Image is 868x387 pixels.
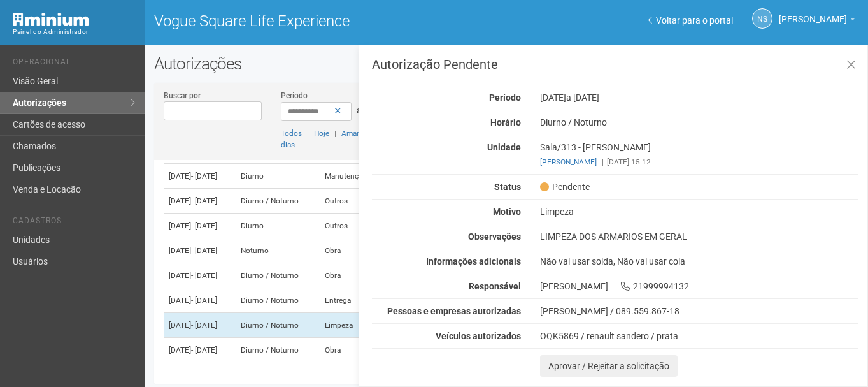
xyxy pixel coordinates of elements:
[320,338,384,363] td: Obra
[191,246,217,255] span: - [DATE]
[540,355,678,377] button: Aprovar / Rejeitar a solicitação
[540,305,858,317] div: [PERSON_NAME] / 089.559.867-18
[191,296,217,305] span: - [DATE]
[164,263,236,288] td: [DATE]
[566,92,599,103] span: a [DATE]
[164,288,236,313] td: [DATE]
[164,238,236,263] td: [DATE]
[779,2,847,24] span: Nicolle Silva
[236,338,320,363] td: Diurno / Noturno
[191,271,217,280] span: - [DATE]
[236,189,320,214] td: Diurno / Noturno
[320,263,384,288] td: Obra
[13,57,135,71] li: Operacional
[530,142,867,168] div: Sala/313 - [PERSON_NAME]
[320,214,384,238] td: Outros
[154,54,858,73] h2: Autorizações
[13,26,135,38] div: Painel do Administrador
[320,164,384,189] td: Manutenção
[281,129,302,138] a: Todos
[314,129,329,138] a: Hoje
[372,58,858,71] h3: Autorização Pendente
[320,189,384,214] td: Outros
[493,207,521,217] strong: Motivo
[540,156,858,168] div: [DATE] 15:12
[236,288,320,313] td: Diurno / Noturno
[494,182,521,192] strong: Status
[164,189,236,214] td: [DATE]
[530,92,867,103] div: [DATE]
[164,90,201,101] label: Buscar por
[426,256,521,267] strong: Informações adicionais
[530,117,867,128] div: Diurno / Noturno
[468,231,521,242] strong: Observações
[648,15,733,26] a: Voltar para o portal
[387,306,521,316] strong: Pessoas e empresas autorizadas
[13,216,135,230] li: Cadastros
[164,164,236,189] td: [DATE]
[281,90,308,101] label: Período
[307,129,309,138] span: |
[602,157,604,166] span: |
[191,321,217,330] span: - [DATE]
[236,238,320,263] td: Noturno
[164,214,236,238] td: [DATE]
[164,338,236,363] td: [DATE]
[469,281,521,291] strong: Responsável
[164,313,236,338] td: [DATE]
[334,129,336,138] span: |
[530,206,867,217] div: Limpeza
[236,164,320,189] td: Diurno
[236,214,320,238] td: Diurno
[320,238,384,263] td: Obra
[320,313,384,338] td: Limpeza
[191,221,217,230] span: - [DATE]
[530,256,867,267] div: Não vai usar solda, Não vai usar cola
[320,288,384,313] td: Entrega
[530,281,867,292] div: [PERSON_NAME] 21999994132
[236,313,320,338] td: Diurno / Noturno
[490,117,521,128] strong: Horário
[154,13,497,29] h1: Vogue Square Life Experience
[436,331,521,341] strong: Veículos autorizados
[13,13,89,26] img: Minium
[236,263,320,288] td: Diurno / Noturno
[540,157,597,166] a: [PERSON_NAME]
[540,181,590,193] span: Pendente
[341,129,369,138] a: Amanhã
[191,196,217,205] span: - [DATE]
[489,92,521,103] strong: Período
[779,16,855,26] a: [PERSON_NAME]
[530,231,867,242] div: LIMPEZA DOS ARMARIOS EM GERAL
[191,346,217,354] span: - [DATE]
[752,8,772,29] a: NS
[357,105,362,115] span: a
[191,172,217,180] span: - [DATE]
[487,142,521,152] strong: Unidade
[540,330,858,342] div: OQK5869 / renault sandero / prata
